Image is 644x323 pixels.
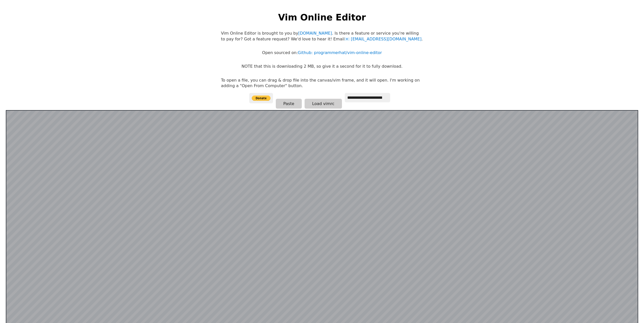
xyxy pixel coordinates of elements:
p: Vim Online Editor is brought to you by . Is there a feature or service you're willing to pay for?... [221,31,423,42]
button: Load vimrc [305,99,342,109]
h1: Vim Online Editor [278,11,366,23]
a: [DOMAIN_NAME] [298,31,332,36]
p: NOTE that this is downloading 2 MB, so give it a second for it to fully download. [241,64,402,69]
button: Paste [276,99,302,109]
p: To open a file, you can drag & drop file into the canvas/vim frame, and it will open. I'm working... [221,78,423,89]
p: Open sourced on: [262,50,382,56]
a: Github: programmerhat/vim-online-editor [298,50,382,55]
a: [EMAIL_ADDRESS][DOMAIN_NAME] [344,37,422,41]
